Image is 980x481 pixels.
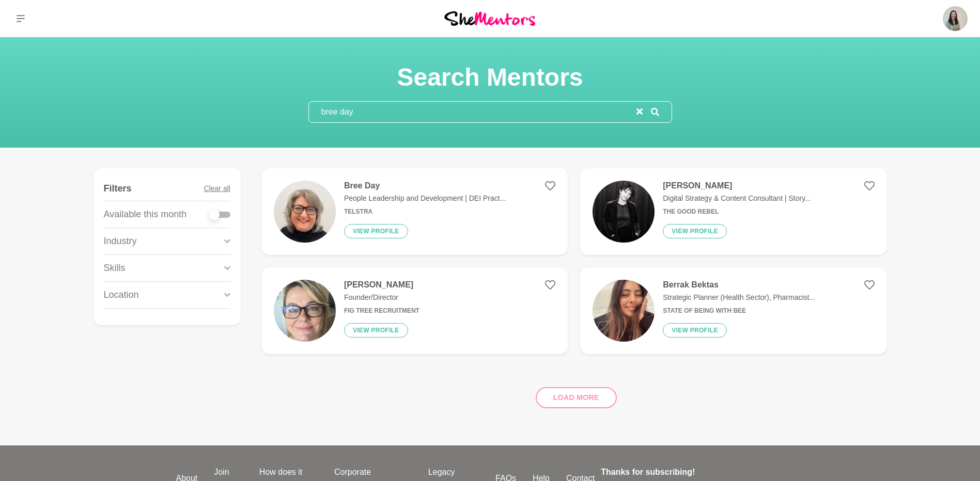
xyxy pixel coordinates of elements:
button: View profile [344,323,408,338]
p: Available this month [104,207,187,221]
p: Skills [104,261,126,275]
h4: Bree Day [344,181,506,191]
input: Search mentors [309,102,636,122]
button: View profile [344,224,408,238]
img: 8275b69c5e878cd6dd4933b691afbf0de9073a61-764x1037.jpg [274,280,336,342]
button: Clear all [204,177,230,201]
h4: [PERSON_NAME] [663,181,811,191]
h6: Fig Tree Recruitment [344,307,419,315]
h6: The Good Rebel [663,208,811,216]
p: People Leadership and Development | DEI Pract... [344,193,506,204]
img: Fiona Spink [943,6,968,31]
h1: Search Mentors [308,62,672,93]
a: Berrak BektasStrategic Planner (Health Sector), Pharmacist...State of Being with BeeView profile [580,267,886,354]
p: Founder/Director [344,292,419,303]
img: 40bbab21f1e2117cf3bf475e112e0ae898414316-2318x2780.jpg [274,181,336,243]
a: Bree DayPeople Leadership and Development | DEI Pract...TelstraView profile [261,168,568,255]
h6: Telstra [344,208,506,216]
h4: Filters [104,183,132,195]
img: 1044fa7e6122d2a8171cf257dcb819e56f039831-1170x656.jpg [593,181,655,243]
h4: Berrak Bektas [663,280,815,290]
button: View profile [663,224,727,238]
h4: [PERSON_NAME] [344,280,419,290]
img: 0cd6e65941639fd0b0a136f707be3933355059be-2316x3088.jpg [593,280,655,342]
p: Industry [104,234,137,248]
a: [PERSON_NAME]Founder/DirectorFig Tree RecruitmentView profile [261,267,568,354]
h4: Thanks for subscribing! [601,466,798,478]
p: Strategic Planner (Health Sector), Pharmacist... [663,292,815,303]
h6: State of Being with Bee [663,307,815,315]
img: She Mentors Logo [444,11,535,25]
a: [PERSON_NAME]Digital Strategy & Content Consultant | Story...The Good RebelView profile [580,168,886,255]
p: Digital Strategy & Content Consultant | Story... [663,193,811,204]
button: View profile [663,323,727,338]
p: Location [104,288,139,302]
